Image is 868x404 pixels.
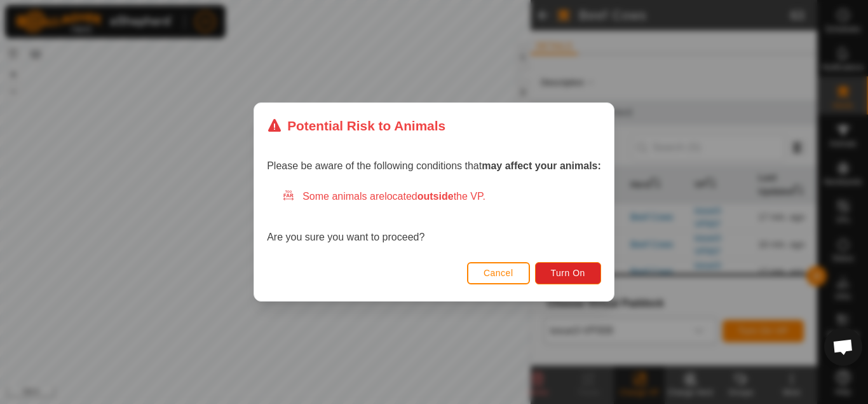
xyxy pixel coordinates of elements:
div: Potential Risk to Animals [267,116,445,136]
button: Turn On [535,262,601,284]
div: Open chat [824,328,862,366]
span: Turn On [551,268,585,278]
strong: may affect your animals: [482,160,601,171]
span: located the VP. [384,191,485,202]
strong: outside [417,191,454,202]
span: Cancel [484,268,513,278]
span: Please be aware of the following conditions that [267,160,601,171]
div: Some animals are [282,189,601,204]
div: Are you sure you want to proceed? [267,189,601,245]
button: Cancel [467,262,530,284]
